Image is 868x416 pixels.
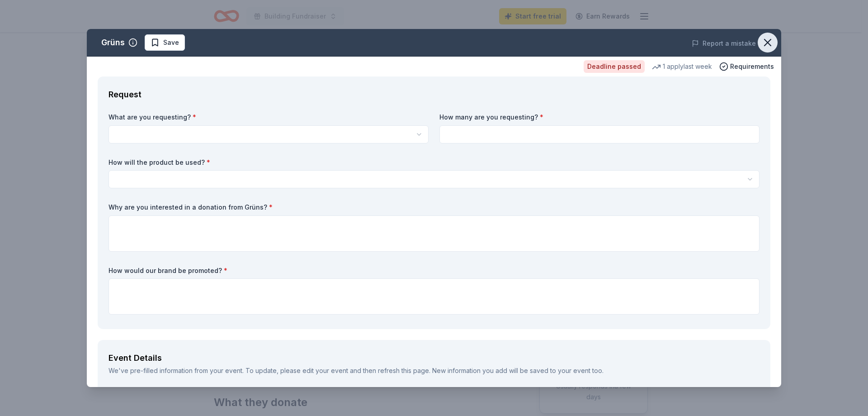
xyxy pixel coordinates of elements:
[692,38,756,49] button: Report a mistake
[719,61,774,72] button: Requirements
[145,34,185,51] button: Save
[108,266,759,275] label: How would our brand be promoted?
[730,61,774,72] span: Requirements
[108,158,759,167] label: How will the product be used?
[108,365,759,376] div: We've pre-filled information from your event. To update, please edit your event and then refresh ...
[108,203,759,212] label: Why are you interested in a donation from Grüns?
[163,37,179,48] span: Save
[108,87,759,102] div: Request
[108,351,759,365] div: Event Details
[101,35,125,50] div: Grüns
[652,61,712,72] div: 1 apply last week
[584,60,645,73] div: Deadline passed
[439,113,759,122] label: How many are you requesting?
[108,113,429,122] label: What are you requesting?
